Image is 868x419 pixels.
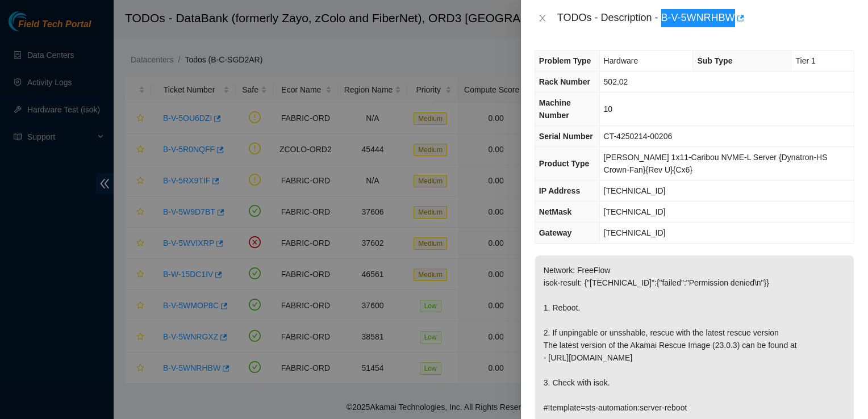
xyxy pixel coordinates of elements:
[535,13,550,24] button: Close
[697,56,732,65] span: Sub Type
[604,186,666,195] span: [TECHNICAL_ID]
[539,159,589,168] span: Product Type
[539,186,580,195] span: IP Address
[604,153,828,174] span: [PERSON_NAME] 1x11-Caribou NVME-L Server {Dynatron-HS Crown-Fan}{Rev U}{Cx6}
[538,14,547,23] span: close
[795,56,815,65] span: Tier 1
[604,228,666,237] span: [TECHNICAL_ID]
[604,77,628,86] span: 502.02
[539,56,591,65] span: Problem Type
[539,207,572,216] span: NetMask
[604,207,666,216] span: [TECHNICAL_ID]
[557,9,854,27] div: TODOs - Description - B-V-5WNRHBW
[539,132,593,141] span: Serial Number
[604,56,639,65] span: Hardware
[604,104,613,114] span: 10
[539,98,571,120] span: Machine Number
[539,77,590,86] span: Rack Number
[604,132,673,141] span: CT-4250214-00206
[539,228,572,237] span: Gateway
